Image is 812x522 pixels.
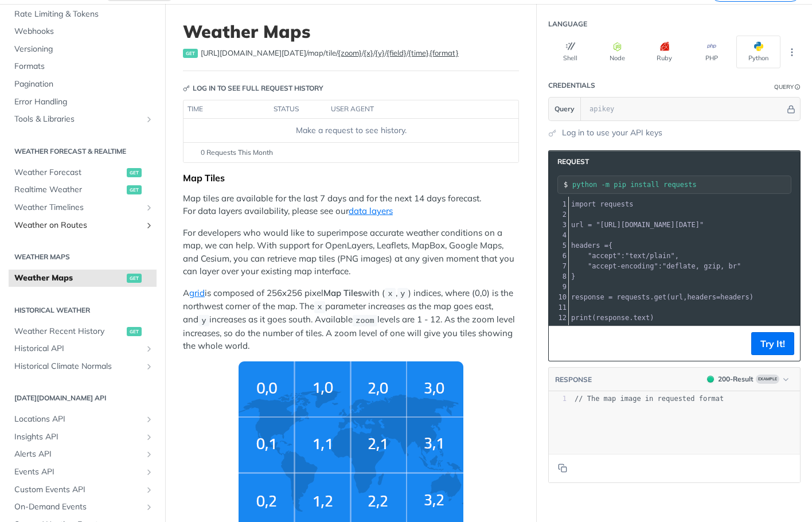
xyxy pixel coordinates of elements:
span: get [127,185,142,194]
svg: More ellipsis [787,47,797,57]
span: url [670,293,683,301]
a: Tools & LibrariesShow subpages for Tools & Libraries [9,111,157,128]
span: get [127,274,142,283]
input: Request instructions [572,181,791,189]
button: Ruby [642,36,686,68]
div: 9 [549,282,568,292]
button: Node [595,36,639,68]
a: Weather Recent Historyget [9,323,157,340]
span: : , [571,252,679,260]
a: grid [189,287,205,298]
button: Show subpages for Insights API [145,433,154,442]
label: {format} [430,48,459,57]
span: get [183,49,198,58]
span: . ( , ) [571,293,754,301]
th: status [270,100,327,119]
h2: [DATE][DOMAIN_NAME] API [9,393,157,403]
span: Example [756,375,779,384]
button: Copy to clipboard [555,335,571,352]
span: response [596,314,629,322]
label: {y} [375,48,385,57]
div: 5 [549,240,568,251]
button: RESPONSE [555,374,592,385]
a: On-Demand EventsShow subpages for On-Demand Events [9,498,157,516]
span: "deflate, gzip, br" [662,262,741,270]
a: Locations APIShow subpages for Locations API [9,411,157,428]
div: 12 [549,313,568,323]
a: Weather TimelinesShow subpages for Weather Timelines [9,199,157,216]
button: Show subpages for Weather Timelines [145,203,154,212]
h2: Weather Maps [9,252,157,262]
span: Insights API [14,431,142,443]
button: More Languages [783,44,801,61]
div: 11 [549,302,568,313]
span: "[URL][DOMAIN_NAME][DATE]" [596,221,704,229]
span: headers [571,241,600,250]
span: Versioning [14,44,154,55]
span: Historical API [14,343,142,355]
span: = [716,293,720,301]
button: Show subpages for Weather on Routes [145,221,154,230]
svg: Key [183,85,190,92]
span: requests [600,200,634,208]
span: = [588,221,592,229]
span: Weather Timelines [14,202,142,213]
span: Weather Forecast [14,167,124,178]
span: 0 Requests This Month [201,147,273,158]
p: Map tiles are available for the last 7 days and for the next 14 days forecast. For data layers av... [183,192,519,218]
h2: Historical Weather [9,305,157,315]
span: Locations API [14,414,142,425]
a: Rate Limiting & Tokens [9,6,157,23]
button: Show subpages for Historical Climate Normals [145,362,154,371]
div: 1 [549,394,567,404]
label: {time} [408,48,428,57]
span: Tools & Libraries [14,114,142,125]
span: On-Demand Events [14,501,142,513]
h2: Weather Forecast & realtime [9,146,157,157]
button: Try It! [751,332,794,355]
span: // The map image in requested format [575,395,724,403]
div: 10 [549,292,568,302]
span: y [201,316,206,325]
button: Show subpages for Events API [145,468,154,477]
button: Show subpages for On-Demand Events [145,502,154,512]
span: Rate Limiting & Tokens [14,9,154,20]
div: 7 [549,261,568,271]
button: Copy to clipboard [555,459,571,477]
a: Versioning [9,41,157,58]
span: ( . ) [571,314,654,322]
input: apikey [584,98,785,120]
span: Historical Climate Normals [14,361,142,372]
a: Error Handling [9,94,157,111]
label: {zoom} [338,48,362,57]
span: = [604,241,608,250]
span: = [608,293,612,301]
div: 200 - Result [718,374,754,384]
span: text [633,314,650,322]
a: Pagination [9,76,157,93]
span: https://api.tomorrow.io/v4/map/tile/{zoom}/{x}/{y}/{field}/{time}.{format} [201,48,459,59]
span: response [571,293,604,301]
span: url [571,221,584,229]
button: Shell [548,36,592,68]
span: x [317,303,322,311]
span: Request [552,157,589,167]
a: Weather Mapsget [9,270,157,287]
div: 8 [549,271,568,282]
p: For developers who would like to superimpose accurate weather conditions on a map, we can help. W... [183,227,519,278]
span: : [571,262,741,270]
div: Make a request to see history. [188,124,514,137]
span: 200 [707,376,714,383]
strong: Map Tiles [323,287,362,298]
a: Alerts APIShow subpages for Alerts API [9,446,157,463]
span: Weather on Routes [14,220,142,231]
label: {field} [387,48,407,57]
span: "accept" [588,252,621,260]
button: Show subpages for Historical API [145,344,154,353]
div: Log in to see full request history [183,83,323,94]
span: y [400,290,405,298]
span: Formats [14,61,154,72]
span: get [127,168,142,177]
span: headers [720,293,749,301]
div: Credentials [548,80,595,91]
